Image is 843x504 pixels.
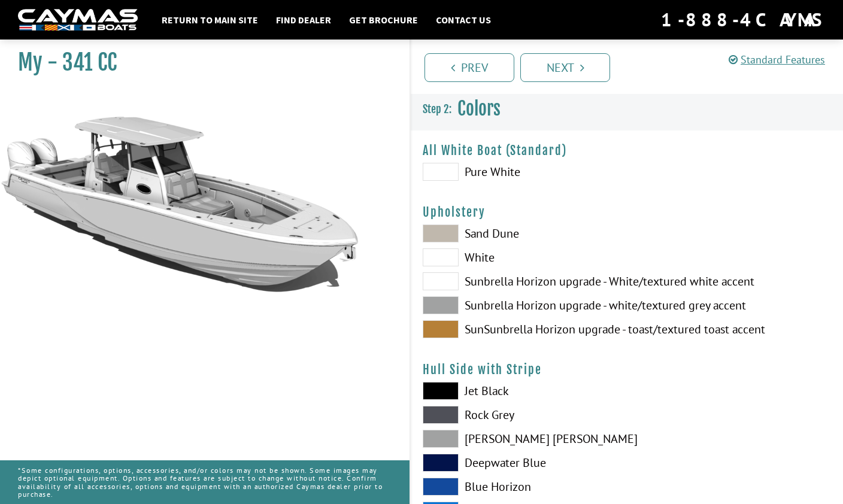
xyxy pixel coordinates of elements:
h3: Colors [411,87,843,131]
label: Sunbrella Horizon upgrade - White/textured white accent [423,272,615,290]
label: SunSunbrella Horizon upgrade - toast/textured toast accent [423,320,615,338]
label: Sunbrella Horizon upgrade - white/textured grey accent [423,296,615,314]
a: Get Brochure [343,12,424,28]
label: Pure White [423,163,615,181]
a: Standard Features [729,53,825,66]
a: Contact Us [430,12,497,28]
h4: All White Boat (Standard) [423,143,831,158]
img: white-logo-c9c8dbefe5ff5ceceb0f0178aa75bf4bb51f6bca0971e226c86eb53dfe498488.png [18,9,138,31]
label: Deepwater Blue [423,454,615,472]
ul: Pagination [421,51,843,82]
label: [PERSON_NAME] [PERSON_NAME] [423,430,615,448]
h1: My - 341 CC [18,49,380,76]
a: Prev [424,53,514,82]
label: Jet Black [423,382,615,400]
label: Blue Horizon [423,478,615,496]
a: Next [520,53,610,82]
h4: Upholstery [423,205,831,220]
h4: Hull Side with Stripe [423,362,831,377]
p: *Some configurations, options, accessories, and/or colors may not be shown. Some images may depic... [18,460,392,504]
a: Find Dealer [270,12,337,28]
label: Sand Dune [423,224,615,242]
label: Rock Grey [423,406,615,424]
div: 1-888-4CAYMAS [661,7,825,33]
label: White [423,248,615,266]
a: Return to main site [156,12,264,28]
